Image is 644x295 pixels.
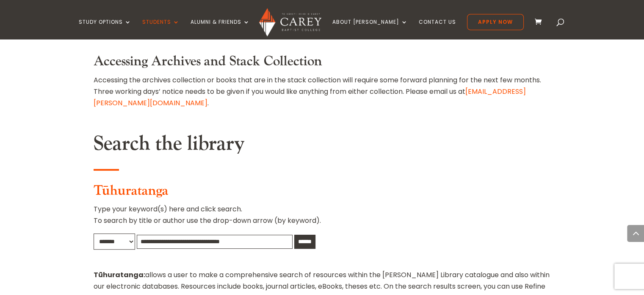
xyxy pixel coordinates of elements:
p: Type your keyword(s) here and click search. To search by title or author use the drop-down arrow ... [94,203,551,233]
h3: Tūhuratanga [94,183,551,203]
a: Contact Us [419,19,456,39]
h2: Search the library [94,132,551,160]
p: Accessing the archives collection or books that are in the stack collection will require some for... [94,74,551,109]
a: Apply Now [467,14,524,30]
img: Carey Baptist College [259,8,321,37]
a: Study Options [79,19,131,39]
a: About [PERSON_NAME] [332,19,408,39]
a: Alumni & Friends [191,19,250,39]
strong: Tūhuratanga: [94,270,145,280]
h3: Accessing Archives and Stack Collection [94,53,551,74]
a: Students [142,19,180,39]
